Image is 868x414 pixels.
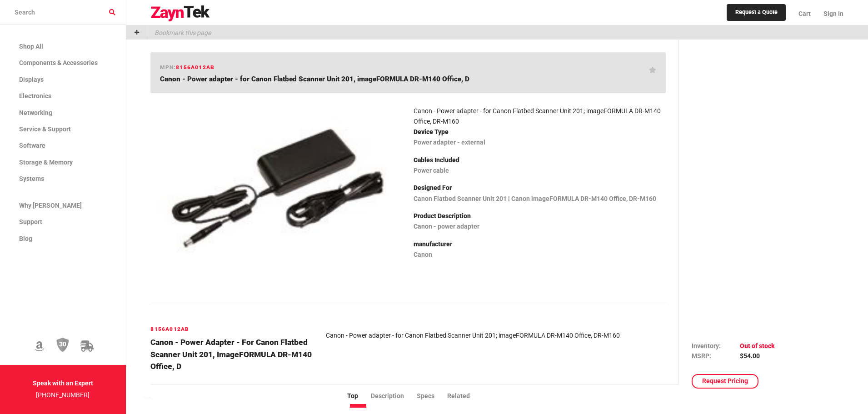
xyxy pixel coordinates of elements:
span: Canon - Power adapter - for Canon Flatbed Scanner Unit 201, imageFORMULA DR-M140 Office, D [160,75,469,83]
article: Canon - Power adapter - for Canon Flatbed Scanner Unit 201; imageFORMULA DR-M140 Office, DR-M160 [326,330,666,340]
p: Power adapter - external [414,137,666,149]
a: [PHONE_NUMBER] [36,391,90,399]
span: Out of stock [740,342,775,349]
td: $54.00 [740,351,775,361]
img: logo [150,5,210,22]
p: Power cable [414,165,666,177]
span: Networking [19,109,52,116]
li: Top [347,391,371,401]
span: Displays [19,76,44,83]
span: Support [19,218,42,225]
p: Canon - power adapter [414,221,666,233]
strong: Speak with an Expert [33,379,93,387]
h6: mpn: [160,63,215,72]
a: Request a Quote [727,4,786,21]
li: Related [447,391,483,401]
img: 30 Day Return Policy [56,337,69,353]
p: Canon Flatbed Scanner Unit 201 ¦ Canon imageFORMULA DR-M140 Office, DR-M160 [414,193,666,205]
span: Electronics [19,92,51,100]
span: Blog [19,235,32,242]
span: Shop All [19,43,43,50]
li: Specs [417,391,447,401]
span: Storage & Memory [19,159,73,166]
p: Canon [414,249,666,261]
span: Service & Support [19,125,71,133]
span: Cart [798,10,811,17]
article: Canon - Power adapter - for Canon Flatbed Scanner Unit 201; imageFORMULA DR-M140 Office, DR-M160 [414,106,666,126]
p: Device Type [414,126,666,138]
img: 8156A012AB -- Canon - Power adapter - for Canon Flatbed Scanner Unit 201, imageFORMULA DR-M140 Of... [158,100,395,279]
a: Sign In [817,2,843,25]
h4: Canon - Power adapter - for Canon Flatbed Scanner Unit 201, imageFORMULA DR-M140 Office, D [150,336,315,372]
p: Cables Included [414,155,666,166]
p: manufacturer [414,239,666,250]
span: 8156A012AB [176,64,215,70]
span: Software [19,142,45,149]
td: MSRP [692,351,740,361]
span: Components & Accessories [19,59,98,66]
p: Product Description [414,210,666,222]
p: Bookmark this page [148,25,211,40]
li: Description [371,391,417,401]
span: Systems [19,175,44,182]
p: Designed For [414,182,666,194]
span: Why [PERSON_NAME] [19,202,82,209]
a: Cart [792,2,817,25]
h6: 8156A012AB [150,325,315,334]
a: Request Pricing [692,374,758,389]
td: Inventory [692,341,740,351]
